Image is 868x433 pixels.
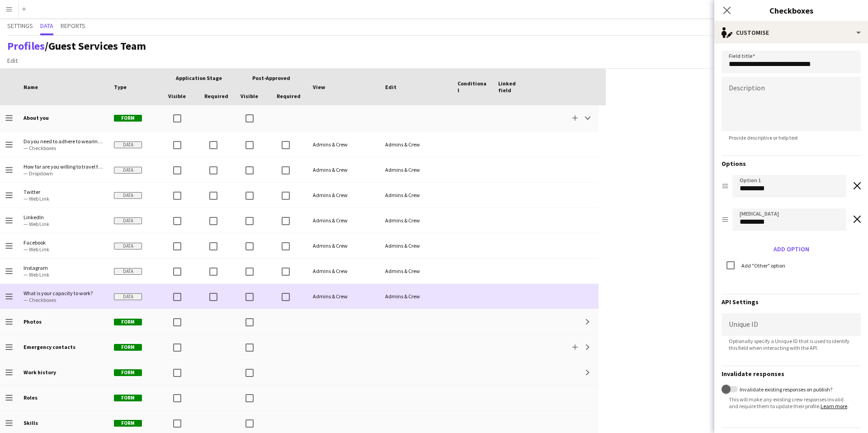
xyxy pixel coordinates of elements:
div: Admins & Crew [380,208,452,233]
span: What is your capacity to work? [24,290,103,297]
span: — Checkboxes [24,145,103,151]
span: Form [114,344,142,351]
span: Do you need to adhere to wearing any of these clothes? [24,138,103,145]
span: Edit [385,84,396,90]
span: Data [114,293,142,300]
h3: Invalidate responses [722,370,861,378]
div: Admins & Crew [380,132,452,157]
span: Data [114,217,142,224]
div: Admins & Crew [307,208,380,233]
span: This will make any existing crew responses invalid and require them to update their profile. . [722,396,861,409]
div: Admins & Crew [380,233,452,258]
span: Required [204,93,228,99]
span: Edit [7,56,18,65]
span: Conditional [458,80,487,94]
span: Data [40,23,53,29]
span: Settings [7,23,33,29]
label: Add "Other" option [740,262,785,269]
span: Form [114,395,142,401]
span: Instagram [24,264,103,271]
h3: Checkboxes [714,5,868,16]
span: Data [114,243,142,249]
span: — Web Link [24,221,103,227]
span: Data [114,268,142,275]
div: Admins & Crew [307,259,380,283]
div: Admins & Crew [307,284,380,309]
span: — Web Link [24,246,103,253]
b: Work history [24,369,56,376]
span: Facebook [24,239,103,246]
span: Data [114,167,142,174]
span: Reports [61,23,85,29]
span: Required [277,93,301,99]
a: Profiles [7,39,45,53]
div: Admins & Crew [307,233,380,258]
h3: API Settings [722,298,861,306]
span: How far are you willing to travel for work? [24,163,103,170]
span: — Web Link [24,271,103,278]
span: Twitter [24,188,103,195]
b: Skills [24,419,38,426]
span: Form [114,115,142,122]
span: — Web Link [24,195,103,202]
span: Post-Approved [252,75,290,81]
div: Admins & Crew [307,183,380,207]
span: Name [24,84,38,90]
span: — Checkboxes [24,297,103,303]
div: Admins & Crew [380,284,452,309]
span: Form [114,369,142,376]
b: Emergency contacts [24,344,75,350]
div: Admins & Crew [380,183,452,207]
b: Photos [24,318,42,325]
span: Form [114,319,142,325]
label: Invalidate existing responses on publish? [738,386,832,393]
span: Data [114,192,142,199]
div: Customise [714,22,868,43]
button: Add option [770,242,813,256]
span: LinkedIn [24,214,103,221]
span: — Dropdown [24,170,103,177]
a: Edit [4,55,21,66]
span: Provide descriptive or help text [722,134,805,141]
span: Data [114,141,142,148]
span: Visible [168,93,186,99]
h3: Options [722,160,861,168]
span: Type [114,84,127,90]
span: Form [114,420,142,427]
h1: / [7,39,146,53]
div: Admins & Crew [307,132,380,157]
div: Admins & Crew [307,157,380,182]
span: Optionally specify a Unique ID that is used to identify this field when interacting with the API. [722,338,861,351]
b: About you [24,114,49,121]
b: Roles [24,394,38,401]
span: Visible [241,93,258,99]
span: Application stage [176,75,222,81]
div: Admins & Crew [380,259,452,283]
a: Learn more [821,403,847,409]
div: Admins & Crew [380,157,452,182]
span: Guest Services Team [48,39,146,53]
span: View [313,84,325,90]
span: Linked field [498,80,528,94]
